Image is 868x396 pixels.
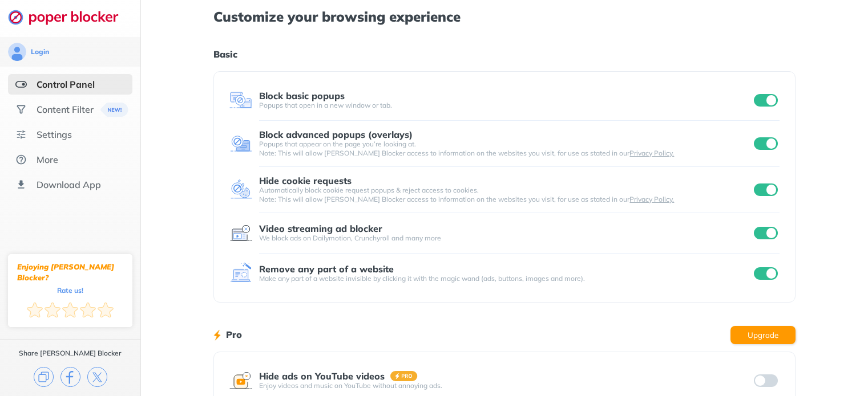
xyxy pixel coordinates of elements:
div: Popups that open in a new window or tab. [259,101,751,110]
a: Privacy Policy. [629,149,674,157]
div: Automatically block cookie request popups & reject access to cookies. Note: This will allow [PERS... [259,186,751,204]
h1: Customize your browsing experience [213,9,795,24]
h1: Pro [226,327,242,342]
img: download-app.svg [15,179,27,190]
div: Login [31,47,49,56]
img: feature icon [229,132,252,155]
img: feature icon [229,89,252,112]
div: We block ads on Dailymotion, Crunchyroll and many more [259,234,751,243]
div: Content Filter [37,104,94,115]
div: Settings [37,129,72,140]
div: Popups that appear on the page you’re looking at. Note: This will allow [PERSON_NAME] Blocker acc... [259,140,751,158]
div: More [37,154,58,165]
div: Enjoy videos and music on YouTube without annoying ads. [259,381,751,390]
a: Privacy Policy. [629,195,674,203]
div: Enjoying [PERSON_NAME] Blocker? [17,262,123,283]
img: facebook.svg [60,367,80,387]
img: feature icon [229,178,252,201]
img: menuBanner.svg [100,103,128,117]
img: about.svg [15,154,27,165]
div: Hide cookie requests [259,175,352,186]
div: Hide ads on YouTube videos [259,371,385,381]
img: pro-badge.svg [390,371,418,381]
div: Block advanced popups (overlays) [259,129,413,140]
div: Share [PERSON_NAME] Blocker [19,349,122,358]
img: copy.svg [34,367,54,387]
img: x.svg [87,367,107,387]
img: settings.svg [15,129,27,140]
img: feature icon [229,222,252,244]
img: social.svg [15,104,27,115]
h1: Basic [213,47,795,62]
img: feature icon [229,262,252,285]
div: Rate us! [57,288,83,293]
div: Download App [37,179,101,190]
div: Remove any part of a website [259,264,394,274]
img: feature icon [229,369,252,392]
button: Upgrade [730,326,796,344]
div: Control Panel [37,79,95,90]
img: lighting bolt [213,328,221,342]
div: Video streaming ad blocker [259,223,382,234]
div: Block basic popups [259,91,345,101]
img: logo-webpage.svg [8,9,131,25]
div: Make any part of a website invisible by clicking it with the magic wand (ads, buttons, images and... [259,274,751,283]
img: features-selected.svg [15,79,27,90]
img: avatar.svg [8,43,26,61]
